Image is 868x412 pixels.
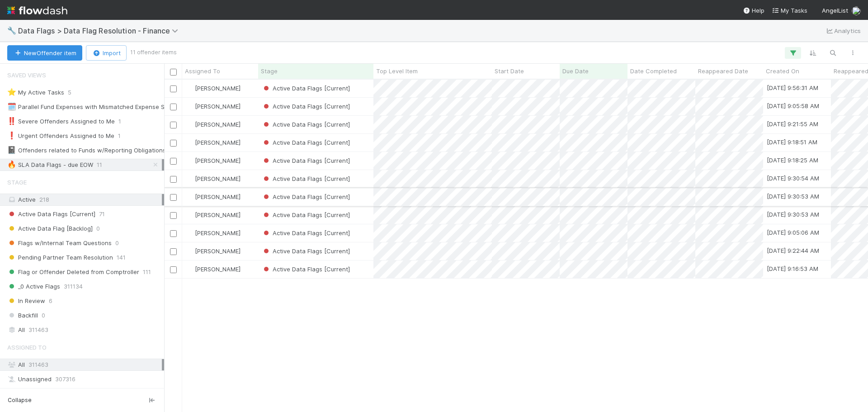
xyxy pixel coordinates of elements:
[170,69,177,76] input: Toggle All Rows Selected
[262,102,350,111] div: Active Data Flags [Current]
[262,228,350,237] div: Active Data Flags [Current]
[170,176,177,183] input: Toggle Row Selected
[772,7,807,14] span: My Tasks
[698,66,748,76] span: Reappeared Date
[186,121,193,128] img: avatar_487f705b-1efa-4920-8de6-14528bcda38c.png
[186,246,241,256] div: [PERSON_NAME]
[186,103,193,110] img: avatar_487f705b-1efa-4920-8de6-14528bcda38c.png
[195,85,241,92] span: [PERSON_NAME]
[28,324,48,336] span: 311463
[195,265,241,273] span: [PERSON_NAME]
[170,248,177,255] input: Toggle Row Selected
[262,247,350,255] span: Active Data Flags [Current]
[7,237,112,249] span: Flags w/Internal Team Questions
[262,265,350,273] span: Active Data Flags [Current]
[852,6,861,15] img: avatar_9ff82f50-05c7-4c71-8fc6-9a2e070af8b5.png
[262,138,350,147] div: Active Data Flags [Current]
[170,194,177,201] input: Toggle Row Selected
[767,228,819,237] div: [DATE] 9:05:06 AM
[767,174,819,183] div: [DATE] 9:30:54 AM
[262,175,350,182] span: Active Data Flags [Current]
[376,66,418,76] span: Top Level Item
[143,266,151,278] span: 111
[767,83,818,92] div: [DATE] 9:56:31 AM
[186,157,193,164] img: avatar_487f705b-1efa-4920-8de6-14528bcda38c.png
[7,87,64,98] div: My Active Tasks
[7,310,38,321] span: Backfill
[186,192,241,201] div: [PERSON_NAME]
[170,85,177,92] input: Toggle Row Selected
[97,159,102,170] span: 11
[7,338,47,356] span: Assigned To
[262,84,350,93] div: Active Data Flags [Current]
[170,104,177,110] input: Toggle Row Selected
[262,120,350,129] div: Active Data Flags [Current]
[262,265,350,274] div: Active Data Flags [Current]
[495,66,524,76] span: Start Date
[170,122,177,128] input: Toggle Row Selected
[822,7,848,14] span: AngelList
[115,237,119,249] span: 0
[7,27,16,34] span: 🔧
[7,295,45,307] span: In Review
[8,396,32,404] span: Collapse
[118,130,121,142] span: 1
[7,103,16,110] span: 🗓️
[7,132,16,139] span: ❗
[262,211,350,218] span: Active Data Flags [Current]
[195,121,241,128] span: [PERSON_NAME]
[186,102,241,111] div: [PERSON_NAME]
[170,212,177,219] input: Toggle Row Selected
[7,145,166,156] div: Offenders related to Funds w/Reporting Obligations
[49,295,52,307] span: 6
[195,211,241,218] span: [PERSON_NAME]
[186,210,241,219] div: [PERSON_NAME]
[195,103,241,110] span: [PERSON_NAME]
[99,208,105,220] span: 71
[262,210,350,219] div: Active Data Flags [Current]
[195,139,241,146] span: [PERSON_NAME]
[186,193,193,200] img: avatar_487f705b-1efa-4920-8de6-14528bcda38c.png
[118,116,121,127] span: 1
[195,157,241,164] span: [PERSON_NAME]
[7,161,16,168] span: 🔥
[195,193,241,200] span: [PERSON_NAME]
[7,116,115,127] div: Severe Offenders Assigned to Me
[186,139,193,146] img: avatar_487f705b-1efa-4920-8de6-14528bcda38c.png
[185,66,220,76] span: Assigned To
[772,6,807,15] a: My Tasks
[767,137,817,147] div: [DATE] 9:18:51 AM
[64,281,83,292] span: 311134
[186,138,241,147] div: [PERSON_NAME]
[767,119,818,128] div: [DATE] 9:21:55 AM
[7,88,16,96] span: ⭐
[7,101,190,113] div: Parallel Fund Expenses with Mismatched Expense Schedules
[767,246,819,255] div: [DATE] 9:22:44 AM
[86,45,127,61] button: Import
[186,265,241,274] div: [PERSON_NAME]
[7,45,82,61] button: NewOffender item
[767,101,819,110] div: [DATE] 9:05:58 AM
[7,359,162,370] div: All
[195,175,241,182] span: [PERSON_NAME]
[262,103,350,110] span: Active Data Flags [Current]
[261,66,278,76] span: Stage
[7,252,113,263] span: Pending Partner Team Resolution
[170,158,177,165] input: Toggle Row Selected
[55,374,75,385] span: 307316
[262,229,350,237] span: Active Data Flags [Current]
[186,211,193,218] img: avatar_487f705b-1efa-4920-8de6-14528bcda38c.png
[96,223,100,234] span: 0
[7,130,114,142] div: Urgent Offenders Assigned to Me
[117,252,126,263] span: 141
[262,121,350,128] span: Active Data Flags [Current]
[7,66,46,84] span: Saved Views
[7,159,93,170] div: SLA Data Flags - due EOW
[262,193,350,200] span: Active Data Flags [Current]
[262,174,350,183] div: Active Data Flags [Current]
[262,192,350,201] div: Active Data Flags [Current]
[7,3,67,18] img: logo-inverted-e16ddd16eac7371096b0.svg
[186,85,193,92] img: avatar_487f705b-1efa-4920-8de6-14528bcda38c.png
[42,310,45,321] span: 0
[262,85,350,92] span: Active Data Flags [Current]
